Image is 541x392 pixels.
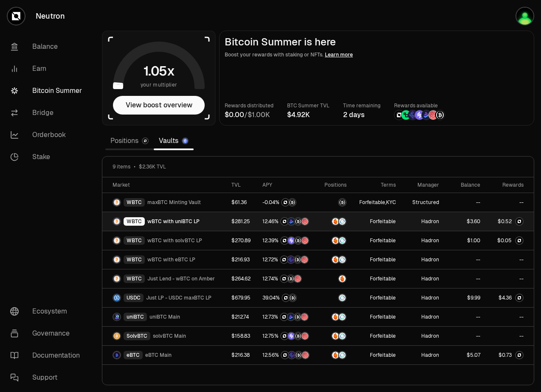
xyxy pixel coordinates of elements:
a: NTRN Logo [490,294,524,302]
img: EtherFi Points [287,256,294,263]
a: Bitcoin Summer [3,80,92,102]
img: Ethereum Logo [183,138,188,143]
img: Mars Fragments [301,218,308,225]
div: WBTC [124,217,145,226]
span: maxBTC Minting Vault [147,199,201,206]
img: NTRN Logo [516,352,523,358]
img: Lend [332,314,339,320]
img: Structured Points [289,294,296,301]
a: $679.95 [231,294,251,301]
img: EtherFi Points [288,352,295,358]
img: Supervault [339,237,346,244]
button: NTRNStructured PointsMars Fragments [262,274,313,283]
a: NTRNBedrock DiamondsStructured PointsMars Fragments [262,218,313,225]
div: Balance [449,182,480,188]
a: Documentation [3,344,92,367]
div: SolvBTC [124,332,150,340]
a: -- [476,314,480,320]
a: NTRNSolv PointsStructured PointsMars Fragments [262,237,313,244]
div: APY [262,182,313,188]
img: Structured Points [294,314,301,320]
span: your multiplier [141,81,178,89]
img: Gmail [516,8,533,25]
button: Forfeitable [370,275,396,282]
span: 9 items [113,163,130,170]
a: -- [519,199,524,206]
a: NTRN Logo [490,236,524,245]
img: NTRN Logo [516,218,523,225]
span: wBTC with eBTC LP [147,256,195,263]
img: NTRN [281,314,287,320]
a: Forfeitable,KYC [359,199,396,206]
a: USDC LogoUSDCJust LP - USDC maxBTC LP [113,294,221,302]
button: NTRNBedrock DiamondsStructured PointsMars Fragments [262,217,313,226]
img: Neutron Logo [143,138,148,143]
span: wBTC with solvBTC LP [147,237,202,244]
img: Lend [332,333,339,339]
button: Forfeitable [370,237,396,244]
div: WBTC [124,255,145,264]
img: Supervault [339,333,346,339]
button: Forfeitable [370,218,396,225]
a: Governance [3,322,92,344]
img: WBTC Logo [113,218,120,225]
tr: USDC LogoUSDCJust LP - USDC maxBTC LP$679.95NTRNStructured PointsSupervaultForfeitableHadronNTRN ... [102,288,534,308]
a: NTRNSolv PointsStructured PointsMars Fragments [262,333,313,339]
img: Structured Points [295,352,302,358]
a: WBTC LogoWBTCwBTC with solvBTC LP [113,236,221,245]
img: NTRN [394,110,404,120]
img: WBTC Logo [113,256,120,263]
tr: uniBTC LogouniBTCuniBTC Main$212.74NTRNBedrock DiamondsStructured PointsMars FragmentsLendSuperva... [102,308,534,327]
a: $158.83 [231,333,250,339]
a: $61.36 [231,199,247,206]
img: NTRN [282,199,289,206]
tr: SolvBTC LogoSolvBTCsolvBTC Main$158.83NTRNSolv PointsStructured PointsMars FragmentsLendSupervaul... [102,327,534,346]
a: Vaults [154,132,194,149]
div: USDC [124,294,144,302]
a: -- [476,256,480,263]
div: / [225,110,273,120]
a: $264.62 [231,275,251,282]
div: uniBTC [124,313,147,321]
a: NTRNStructured Points [262,294,313,301]
img: USDC Logo [113,294,120,301]
a: Forfeitable [370,294,396,301]
a: NTRNEtherFi PointsStructured PointsMars Fragments [262,352,313,358]
img: Solv Points [288,237,295,244]
div: WBTC [124,236,145,245]
span: uniBTC Main [149,314,180,320]
button: NTRNEtherFi PointsStructured PointsMars Fragments [262,255,313,264]
a: -- [519,333,524,339]
a: WBTC LogoWBTCJust Lend - wBTC on Amber [113,274,221,283]
img: uniBTC Logo [113,314,120,320]
div: Terms [357,182,396,188]
button: KYC [386,199,396,206]
button: Forfeitable [370,352,396,358]
a: LendSupervault [323,332,347,340]
img: Mars Fragments [301,237,308,244]
button: View boost overview [113,96,205,115]
img: Solv Points [288,333,295,339]
a: NTRNStructured PointsMars Fragments [262,275,313,282]
a: $216.38 [231,352,250,358]
a: -- [476,199,480,206]
a: SolvBTC LogoSolvBTCsolvBTC Main [113,332,221,340]
img: Structured Points [294,256,301,263]
a: -- [476,333,480,339]
a: NTRN Logo [490,217,524,226]
a: Amber [323,274,347,283]
img: WBTC Logo [113,199,120,206]
tr: WBTC LogoWBTCJust Lend - wBTC on Amber$264.62NTRNStructured PointsMars FragmentsAmberForfeitableH... [102,269,534,288]
a: $270.89 [231,237,251,244]
a: LendSupervault [323,351,347,359]
a: Hadron [421,314,439,320]
img: Lend [332,218,339,225]
a: Balance [3,36,92,58]
div: WBTC [124,274,145,283]
a: eBTC LogoeBTCeBTC Main [113,351,221,359]
img: Amber [339,275,346,282]
span: , [359,199,396,206]
img: EtherFi Points [408,110,417,120]
button: Forfeitable [370,314,396,320]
